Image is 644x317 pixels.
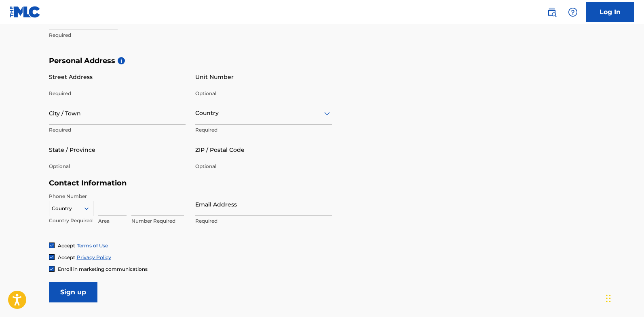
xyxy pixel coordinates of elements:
[49,90,186,97] p: Required
[49,266,54,271] img: checkbox
[586,2,634,22] a: Log In
[547,7,557,17] img: search
[49,282,97,302] input: Sign up
[49,243,54,248] img: checkbox
[49,255,54,260] img: checkbox
[77,243,108,249] a: Terms of Use
[544,4,560,20] a: Public Search
[606,286,611,311] div: Drag
[77,254,111,260] a: Privacy Policy
[58,254,75,260] span: Accept
[195,90,332,97] p: Optional
[49,56,595,66] h5: Personal Address
[195,217,332,225] p: Required
[195,126,332,134] p: Required
[604,278,644,317] iframe: Chat Widget
[49,217,93,224] p: Country Required
[58,266,148,272] span: Enroll in marketing communications
[568,7,578,17] img: help
[58,243,75,249] span: Accept
[131,217,184,225] p: Number Required
[49,32,186,39] p: Required
[118,57,125,64] span: i
[49,163,186,170] p: Optional
[98,217,127,225] p: Area
[565,4,581,20] div: Help
[195,163,332,170] p: Optional
[49,126,186,134] p: Required
[49,179,332,188] h5: Contact Information
[10,6,41,18] img: MLC Logo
